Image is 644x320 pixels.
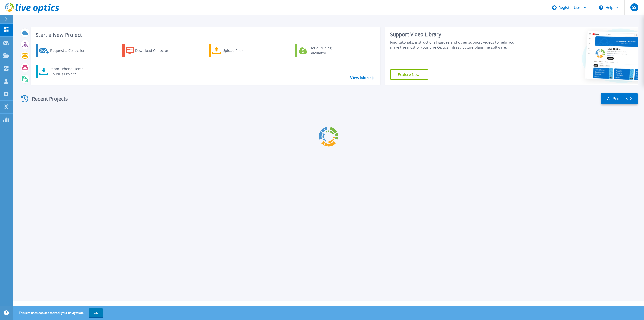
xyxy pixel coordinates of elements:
[222,46,263,56] div: Upload Files
[49,66,89,77] div: Import Phone Home CloudIQ Project
[19,93,75,105] div: Recent Projects
[36,44,92,57] a: Request a Collection
[122,44,178,57] a: Download Collector
[632,5,636,9] span: SS
[390,40,521,50] div: Find tutorials, instructional guides and other support videos to help you make the most of your L...
[50,46,90,56] div: Request a Collection
[309,46,349,56] div: Cloud Pricing Calculator
[601,93,638,104] a: All Projects
[36,32,374,38] h3: Start a New Project
[135,46,175,56] div: Download Collector
[390,31,521,38] div: Support Video Library
[14,308,103,317] span: This site uses cookies to track your navigation.
[390,69,428,80] a: Explore Now!
[295,44,351,57] a: Cloud Pricing Calculator
[209,44,265,57] a: Upload Files
[89,308,103,317] button: OK
[350,75,374,80] a: View More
